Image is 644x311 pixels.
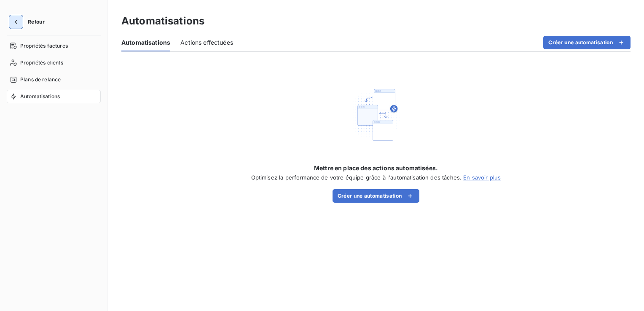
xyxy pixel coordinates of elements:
[7,73,101,86] a: Plans de relance
[7,90,101,103] a: Automatisations
[333,189,420,203] button: Créer une automatisation
[28,19,45,24] span: Retour
[121,38,170,47] span: Automatisations
[7,15,51,29] button: Retour
[7,39,101,53] a: Propriétés factures
[615,282,636,303] iframe: Intercom live chat
[349,88,403,142] img: Empty state
[20,59,63,67] span: Propriétés clients
[463,174,501,181] a: En savoir plus
[7,56,101,70] a: Propriétés clients
[20,76,61,83] span: Plans de relance
[314,164,438,172] span: Mettre en place des actions automatisées.
[121,13,204,29] h3: Automatisations
[251,174,462,181] span: Optimisez la performance de votre équipe grâce à l'automatisation des tâches.
[543,36,631,49] button: Créer une automatisation
[20,42,68,50] span: Propriétés factures
[180,38,233,47] span: Actions effectuées
[20,93,60,100] span: Automatisations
